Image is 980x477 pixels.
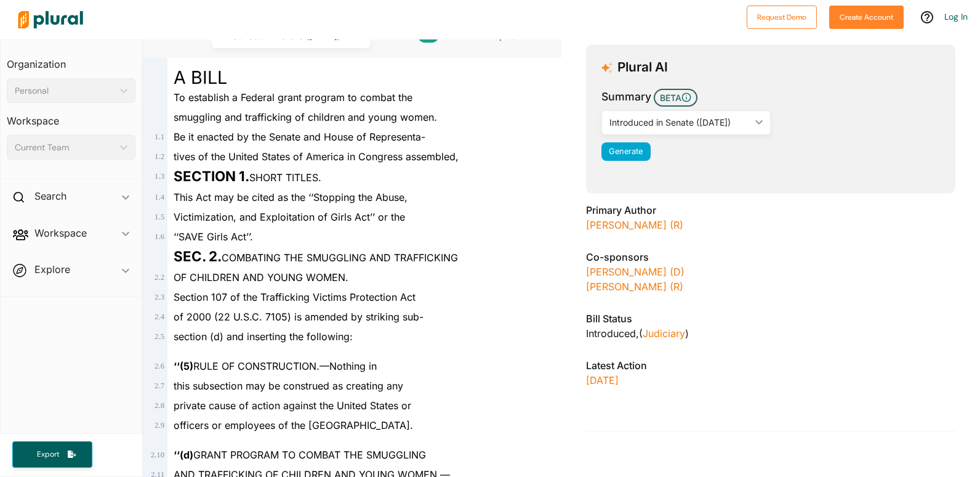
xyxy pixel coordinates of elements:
[155,152,164,161] span: 1 . 2
[155,401,164,410] span: 2 . 8
[15,84,115,97] div: Personal
[586,326,955,341] div: Introduced , ( )
[586,203,955,218] h3: Primary Author
[155,172,164,181] span: 1 . 3
[174,399,411,412] span: private cause of action against the United States or
[829,10,904,23] a: Create Account
[747,10,817,23] a: Request Demo
[151,450,164,459] span: 2 . 10
[747,6,817,29] button: Request Demo
[586,373,955,388] p: [DATE]
[609,116,750,129] div: Introduced in Senate ([DATE])
[155,132,164,141] span: 1 . 1
[174,360,193,372] strong: ‘‘(5)
[174,171,321,184] span: SHORT TITLES.
[601,142,651,161] button: Generate
[34,189,66,203] h2: Search
[174,168,249,184] strong: SECTION 1.
[174,380,403,392] span: this subsection may be construed as creating any
[28,449,68,460] span: Export
[601,89,651,105] h3: Summary
[174,291,416,303] span: Section 107 of the Trafficking Victims Protection Act
[654,89,697,107] span: BETA
[174,360,377,372] span: RULE OF CONSTRUCTION.—Nothing in
[155,421,164,430] span: 2 . 9
[174,150,459,163] span: tives of the United States of America in Congress assembled,
[155,213,164,221] span: 1 . 5
[174,211,405,223] span: Victimization, and Exploitation of Girls Act’’ or the
[174,230,253,243] span: ‘‘SAVE Girls Act’’.
[174,251,458,264] span: COMBATING THE SMUGGLING AND TRAFFICKING
[617,60,668,75] h3: Plural AI
[174,271,348,283] span: OF CHILDREN AND YOUNG WOMEN.
[174,111,437,123] span: smuggling and trafficking of children and young women.
[174,330,353,343] span: section (d) and inserting the following:
[155,312,164,321] span: 2 . 4
[174,449,426,461] span: GRANT PROGRAM TO COMBAT THE SMUGGLING
[643,327,685,340] a: Judiciary
[586,266,685,278] a: [PERSON_NAME] (D)
[586,219,683,231] a: [PERSON_NAME] (R)
[174,67,227,88] span: A BILL
[174,311,424,323] span: of 2000 (22 U.S.C. 7105) is amended by striking sub-
[174,419,413,431] span: officers or employees of the [GEOGRAPHIC_DATA].
[15,141,115,154] div: Current Team
[944,11,968,22] a: Log In
[155,381,164,390] span: 2 . 7
[155,362,164,370] span: 2 . 6
[586,280,683,293] a: [PERSON_NAME] (R)
[174,449,193,461] strong: ‘‘(d)
[586,250,955,264] h3: Co-sponsors
[155,332,164,341] span: 2 . 5
[12,441,92,468] button: Export
[174,191,408,203] span: This Act may be cited as the ‘‘Stopping the Abuse,
[7,103,135,130] h3: Workspace
[586,358,955,373] h3: Latest Action
[155,193,164,202] span: 1 . 4
[155,232,164,241] span: 1 . 6
[829,6,904,29] button: Create Account
[174,131,425,143] span: Be it enacted by the Senate and House of Representa-
[609,147,643,156] span: Generate
[7,46,135,73] h3: Organization
[155,293,164,301] span: 2 . 3
[174,248,222,264] strong: SEC. 2.
[155,273,164,282] span: 2 . 2
[174,91,412,104] span: To establish a Federal grant program to combat the
[586,311,955,326] h3: Bill Status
